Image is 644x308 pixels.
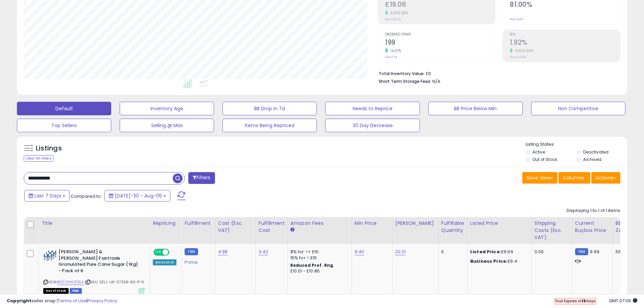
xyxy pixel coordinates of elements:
[581,298,586,304] b: 13
[24,190,70,202] button: Last 7 Days
[185,257,210,265] div: Prime
[388,48,401,53] small: 14.37%
[385,17,401,21] small: Prev: £0.30
[441,220,464,234] div: Fulfillable Quantity
[609,298,637,304] span: 2025-08-13 07:09 GMT
[379,71,425,76] b: Total Inventory Value:
[43,249,145,293] div: ASIN:
[71,193,102,199] span: Compared to:
[34,192,61,199] span: Last 7 Days
[567,208,620,214] div: Displaying 1 to 1 of 1 items
[24,155,54,162] div: Clear All Filters
[428,102,523,115] button: BB Price Below Min
[57,279,84,285] a: B00Z9WZQSA
[218,248,228,255] a: 4.98
[58,298,87,304] a: Terms of Use
[379,78,431,84] b: Short Term Storage Fees:
[470,258,526,264] div: £9.4
[616,220,640,234] div: BB Share 24h.
[510,1,620,10] h2: 81.00%
[85,279,144,285] span: | SKU: SELL-UK-37336-B3-P-6
[185,220,212,227] div: Fulfillment
[522,172,557,184] button: Save View
[590,248,599,255] span: 9.69
[470,249,526,255] div: £9.69
[441,249,462,255] div: 0
[531,102,625,115] button: Non Competitive
[153,259,176,265] div: Amazon AI
[510,33,620,37] span: ROI
[395,220,435,227] div: [PERSON_NAME]
[70,288,82,294] span: FBM
[290,227,294,233] small: Amazon Fees.
[385,39,495,48] h2: 199
[510,17,523,21] small: Prev: N/A
[510,39,620,48] h2: 1.92%
[526,141,627,148] p: Listing States:
[43,288,69,294] span: All listings that are currently out of stock and unavailable for purchase on Amazon
[17,119,111,132] button: Top Sellers
[120,119,214,132] button: Selling @ Max
[115,192,162,199] span: [DATE]-30 - Aug-05
[259,248,268,255] a: 3.42
[188,172,215,184] button: Filters
[325,102,420,115] button: Needs to Reprice
[532,149,545,155] label: Active
[120,102,214,115] button: Inventory Age
[88,298,117,304] a: Privacy Policy
[395,248,406,255] a: 20.21
[385,55,397,59] small: Prev: 174
[532,157,557,162] label: Out of Stock
[385,1,495,10] h2: £19.06
[555,298,596,304] span: Trial Expires in days
[575,248,588,255] small: FBM
[17,102,111,115] button: Default
[58,249,141,276] b: [PERSON_NAME] & [PERSON_NAME] Fairtrade Granulated Pure Cane Sugar (1Kg) - Pack of 6
[616,249,638,255] div: 56%
[290,249,347,255] div: 8% for <= £10
[218,220,253,234] div: Cost (Exc. VAT)
[591,172,620,184] button: Actions
[153,220,179,227] div: Repricing
[7,298,117,304] div: seller snap | |
[290,220,349,227] div: Amazon Fees
[222,119,317,132] button: Items Being Repriced
[510,55,526,59] small: Prev: 0.03%
[534,249,567,255] div: 0.00
[222,102,317,115] button: BB Drop in 7d
[168,250,179,255] span: OFF
[325,119,420,132] button: 30 Day Decrease
[42,220,147,227] div: Title
[513,48,533,53] small: 6300.00%
[154,250,163,255] span: ON
[432,78,440,85] span: N/A
[558,172,590,184] button: Columns
[583,149,609,155] label: Deactivated
[355,248,364,255] a: 9.40
[470,258,507,264] b: Business Price:
[388,10,408,16] small: 6253.33%
[290,255,347,261] div: 15% for > £10
[563,174,584,181] span: Columns
[290,262,335,268] b: Reduced Prof. Rng.
[290,268,347,274] div: £10.01 - £10.85
[36,144,62,153] h5: Listings
[185,248,198,255] small: FBM
[43,249,57,262] img: 51JtAADNV+L._SL40_.jpg
[385,33,495,37] span: Ordered Items
[379,69,615,77] li: £0
[534,220,569,241] div: Shipping Costs (Exc. VAT)
[583,157,601,162] label: Archived
[104,190,170,202] button: [DATE]-30 - Aug-05
[575,220,610,234] div: Current Buybox Price
[7,298,31,304] strong: Copyright
[259,220,285,234] div: Fulfillment Cost
[355,220,389,227] div: Min Price
[470,248,501,255] b: Listed Price:
[470,220,529,227] div: Listed Price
